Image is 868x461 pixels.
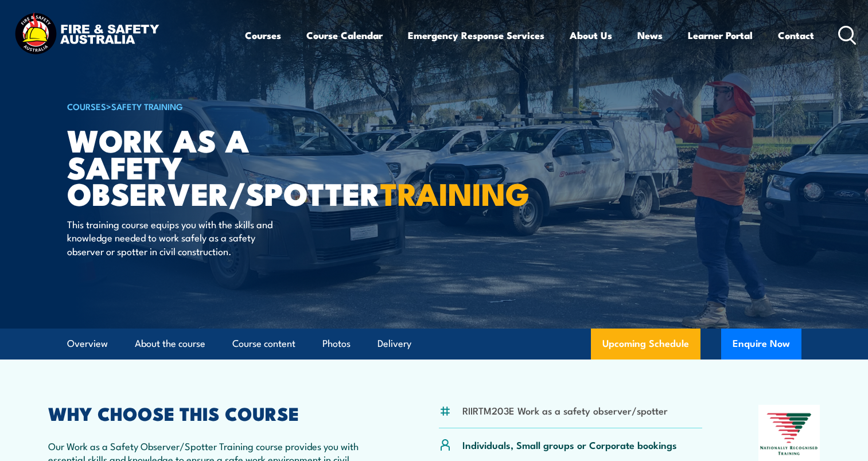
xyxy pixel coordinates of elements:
[245,20,281,50] a: Courses
[67,99,351,113] h6: >
[591,329,700,360] a: Upcoming Schedule
[462,438,677,451] p: Individuals, Small groups or Corporate bookings
[135,329,205,359] a: About the course
[778,20,814,50] a: Contact
[377,329,411,359] a: Delivery
[67,329,108,359] a: Overview
[322,329,351,359] a: Photos
[111,100,183,112] a: Safety Training
[67,100,106,112] a: COURSES
[570,20,612,50] a: About Us
[48,405,383,421] h2: WHY CHOOSE THIS COURSE
[67,126,351,206] h1: Work as a Safety Observer/Spotter
[232,329,295,359] a: Course content
[306,20,383,50] a: Course Calendar
[462,404,668,417] li: RIIRTM203E Work as a safety observer/spotter
[408,20,544,50] a: Emergency Response Services
[721,329,801,360] button: Enquire Now
[637,20,663,50] a: News
[688,20,753,50] a: Learner Portal
[380,169,530,216] strong: TRAINING
[67,217,277,257] p: This training course equips you with the skills and knowledge needed to work safely as a safety o...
